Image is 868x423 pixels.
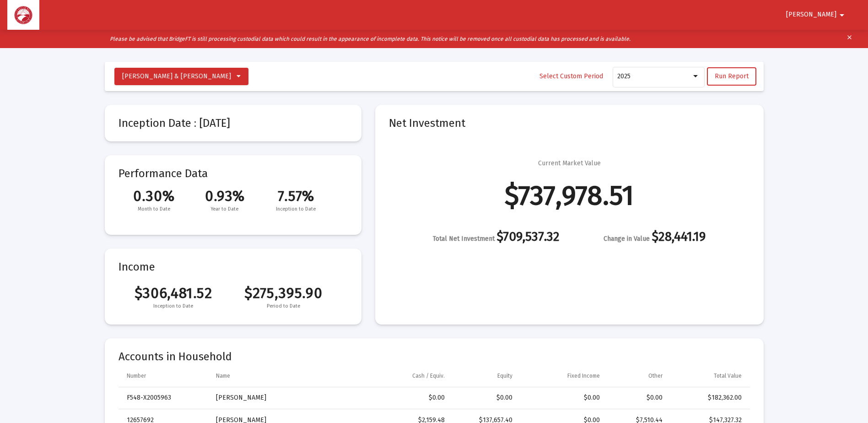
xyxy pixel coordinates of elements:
div: $0.00 [613,393,663,402]
td: Column Other [606,365,669,387]
span: $275,395.90 [228,284,339,302]
div: Cash / Equiv. [412,372,445,380]
mat-icon: clear [846,32,853,46]
img: Dashboard [14,6,32,24]
div: Current Market Value [538,159,601,168]
span: Month to Date [119,205,189,214]
span: Inception to Date [260,205,331,214]
div: $28,441.19 [604,232,706,244]
span: Inception to Date [119,302,229,311]
mat-card-title: Net Investment [389,119,750,128]
span: [PERSON_NAME] [786,11,836,19]
td: Column Equity [451,365,519,387]
div: Name [216,372,230,380]
div: $182,362.00 [675,393,741,402]
div: $709,537.32 [433,232,560,244]
mat-card-title: Accounts in Household [119,352,750,361]
span: Change in Value [604,235,650,243]
div: $0.00 [371,393,445,402]
td: Column Name [210,365,365,387]
mat-icon: arrow_drop_down [836,6,847,24]
span: Select Custom Period [539,72,603,80]
div: $0.00 [525,393,600,402]
span: 2025 [617,72,631,80]
mat-card-title: Income [119,262,348,271]
span: Year to Date [189,205,260,214]
td: Column Number [119,365,210,387]
td: F548-X2005963 [119,387,210,409]
span: 0.30% [119,187,189,205]
div: Equity [497,372,512,380]
span: Period to Date [228,302,339,311]
div: Other [648,372,663,380]
mat-card-title: Inception Date : [DATE] [119,119,348,128]
div: Total Value [714,372,742,380]
span: $306,481.52 [119,284,229,302]
button: [PERSON_NAME] & [PERSON_NAME] [114,68,248,85]
div: Number [127,372,146,380]
span: 0.93% [189,187,260,205]
div: $737,978.51 [505,191,634,200]
td: Column Cash / Equiv. [365,365,451,387]
div: $0.00 [458,393,512,402]
td: [PERSON_NAME] [210,387,365,409]
span: 7.57% [260,187,331,205]
td: Column Total Value [669,365,749,387]
div: Fixed Income [567,372,600,380]
button: Run Report [707,67,756,86]
td: Column Fixed Income [519,365,606,387]
span: [PERSON_NAME] & [PERSON_NAME] [122,72,231,80]
i: Please be advised that BridgeFT is still processing custodial data which could result in the appe... [110,36,631,42]
span: Run Report [715,72,749,80]
span: Total Net Investment [433,235,495,243]
button: [PERSON_NAME] [775,5,858,24]
mat-card-title: Performance Data [119,169,348,214]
